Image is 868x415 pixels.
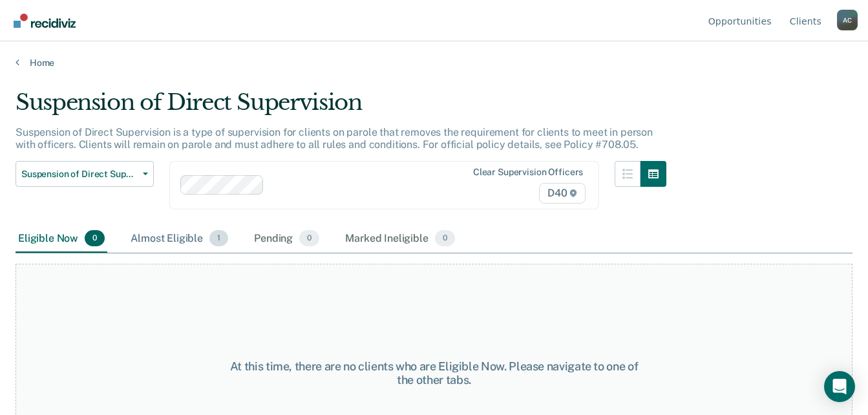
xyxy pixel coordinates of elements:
[435,230,455,247] span: 0
[16,89,666,126] div: Suspension of Direct Supervision
[299,230,319,247] span: 0
[251,225,322,253] div: Pending0
[209,230,228,247] span: 1
[128,225,231,253] div: Almost Eligible1
[14,14,76,28] img: Recidiviz
[16,126,653,151] p: Suspension of Direct Supervision is a type of supervision for clients on parole that removes the ...
[16,57,852,69] a: Home
[16,161,154,187] button: Suspension of Direct Supervision
[343,225,458,253] div: Marked Ineligible0
[85,230,105,247] span: 0
[225,359,643,387] div: At this time, there are no clients who are Eligible Now. Please navigate to one of the other tabs.
[824,371,855,402] div: Open Intercom Messenger
[473,167,583,178] div: Clear supervision officers
[837,10,858,30] button: Profile dropdown button
[16,225,107,253] div: Eligible Now0
[21,169,138,180] span: Suspension of Direct Supervision
[539,183,586,204] span: D40
[837,10,858,30] div: A C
